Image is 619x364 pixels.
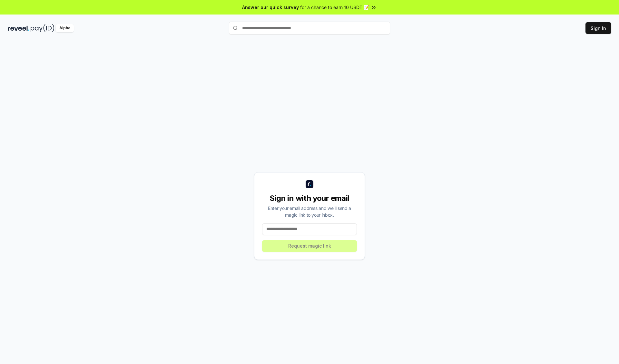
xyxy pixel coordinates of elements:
button: Sign In [585,22,611,34]
span: Answer our quick survey [242,4,299,11]
div: Sign in with your email [262,193,357,203]
span: for a chance to earn 10 USDT 📝 [300,4,369,11]
div: Enter your email address and we’ll send a magic link to your inbox. [262,205,357,218]
img: reveel_dark [8,24,29,32]
div: Alpha [56,24,74,32]
img: pay_id [31,24,54,32]
img: logo_small [306,180,313,188]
